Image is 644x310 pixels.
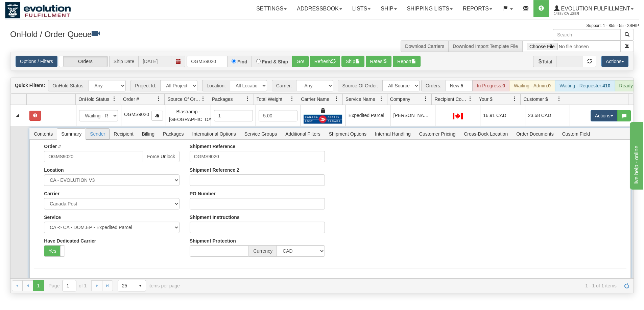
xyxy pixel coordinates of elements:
[48,80,89,91] span: OnHold Status:
[310,56,340,67] button: Refresh
[44,144,61,149] label: Order #
[620,29,634,40] button: Search
[190,238,236,244] label: Shipment Protection
[347,0,376,17] a: Lists
[109,93,120,105] a: OnHold Status filter column settings
[251,0,292,17] a: Settings
[479,96,493,103] span: Your $
[33,280,44,291] span: Page 1
[44,215,61,220] label: Service
[464,93,476,105] a: Recipient Country filter column settings
[415,129,459,139] span: Customer Pricing
[130,80,160,91] span: Project Id:
[272,80,296,91] span: Carrier:
[512,129,557,139] span: Order Documents
[628,120,643,189] iframe: chat widget
[458,0,497,17] a: Reports
[44,246,65,256] label: Yes
[190,191,216,196] label: PO Number
[591,110,618,121] button: Actions
[420,93,431,105] a: Company filter column settings
[509,80,555,91] div: Waiting - Admin:
[10,78,634,94] div: grid toolbar
[453,44,518,49] a: Download Import Template File
[249,245,277,257] span: Currency
[553,29,621,40] input: Search
[159,129,188,139] span: Packages
[118,280,146,291] span: Page sizes drop down
[5,4,63,12] div: live help - online
[190,215,240,220] label: Shipment Instructions
[553,93,565,105] a: Customer $ filter column settings
[292,0,347,17] a: Addressbook
[554,10,605,17] span: 1488 / CA User
[480,105,525,126] td: 16.91 CAD
[262,59,288,64] label: Find & Ship
[135,280,146,291] span: select
[44,238,96,244] label: Have Dedicated Carrier
[525,105,570,126] td: 23.68 CAD
[143,151,179,162] button: Force Unlock
[390,105,435,126] td: [PERSON_NAME]
[286,93,298,105] a: Total Weight filter column settings
[446,80,473,91] div: New:
[138,129,159,139] span: Billing
[338,80,382,91] span: Source Of Order:
[345,105,390,126] td: Expedited Parcel
[30,129,57,139] span: Contents
[197,93,209,105] a: Source Of Order filter column settings
[555,80,615,91] div: Waiting - Requester:
[331,93,342,105] a: Carrier Name filter column settings
[86,129,109,139] span: Sender
[509,93,520,105] a: Your $ filter column settings
[421,80,446,91] span: Orders:
[549,0,639,17] a: Evolution Fulfillment 1488 / CA User
[502,83,505,88] strong: 0
[188,129,240,139] span: International Options
[558,129,594,139] span: Custom Field
[212,96,233,103] span: Packages
[44,191,59,196] label: Carrier
[189,283,617,288] span: 1 - 1 of 1 items
[15,82,45,89] label: Quick Filters:
[345,96,375,103] span: Service Name
[453,113,463,119] img: CA
[376,0,402,17] a: Ship
[190,167,239,173] label: Shipment Reference 2
[601,56,628,67] button: Actions
[473,80,509,91] div: In Progress:
[118,280,180,291] span: items per page
[402,0,458,17] a: Shipping lists
[44,167,64,173] label: Location
[341,56,364,67] button: Ship
[190,144,235,149] label: Shipment Reference
[281,129,325,139] span: Additional Filters
[460,129,512,139] span: Cross-Dock Location
[237,59,247,64] label: Find
[292,56,309,67] button: Go!
[13,111,22,120] a: Collapse
[240,129,281,139] span: Service Groups
[109,56,138,67] span: Ship Date
[57,129,86,139] span: Summary
[304,114,342,124] img: Canada Post
[153,93,164,105] a: Order # filter column settings
[533,56,556,67] span: Total
[621,280,632,291] a: Refresh
[376,93,387,105] a: Service Name filter column settings
[122,282,131,289] span: 25
[393,56,421,67] button: Report
[63,280,76,291] input: Page 1
[257,96,283,103] span: Total Weight
[366,56,392,67] button: Rates
[559,6,630,11] span: Evolution Fulfillment
[16,56,57,67] a: Options / Filters
[110,129,137,139] span: Recipient
[390,96,410,103] span: Company
[301,96,329,103] span: Carrier Name
[59,56,108,67] label: Orders
[461,83,463,88] strong: 5
[151,111,163,121] button: Copy to clipboard
[405,44,444,49] a: Download Carriers
[242,93,254,105] a: Packages filter column settings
